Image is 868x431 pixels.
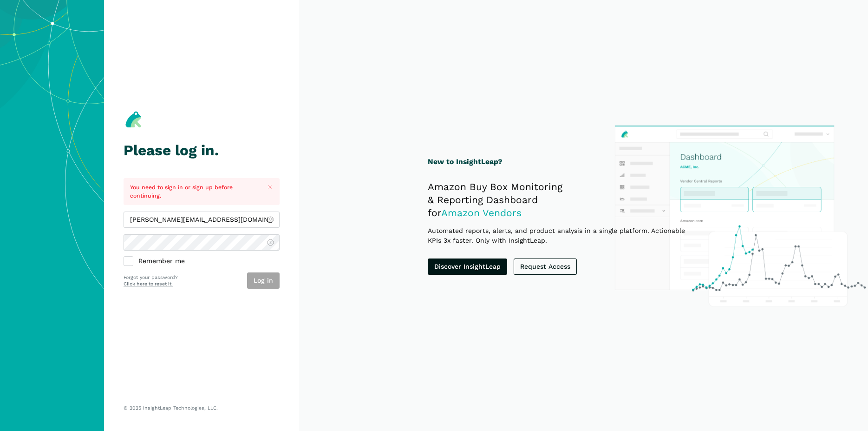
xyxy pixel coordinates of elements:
[124,257,280,266] label: Remember me
[124,281,173,287] a: Click here to reset it.
[264,181,276,193] button: Close
[130,183,258,200] p: You need to sign in or sign up before continuing.
[428,259,507,275] a: Discover InsightLeap
[124,212,280,228] input: admin@insightleap.com
[124,142,280,159] h1: Please log in.
[514,259,577,275] a: Request Access
[124,274,178,281] p: Forgot your password?
[441,207,522,219] span: Amazon Vendors
[428,226,699,245] p: Automated reports, alerts, and product analysis in a single platform. Actionable KPIs 3x faster. ...
[428,180,699,219] h2: Amazon Buy Box Monitoring & Reporting Dashboard for
[124,405,280,411] p: © 2025 InsightLeap Technologies, LLC.
[428,156,699,168] h1: New to InsightLeap?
